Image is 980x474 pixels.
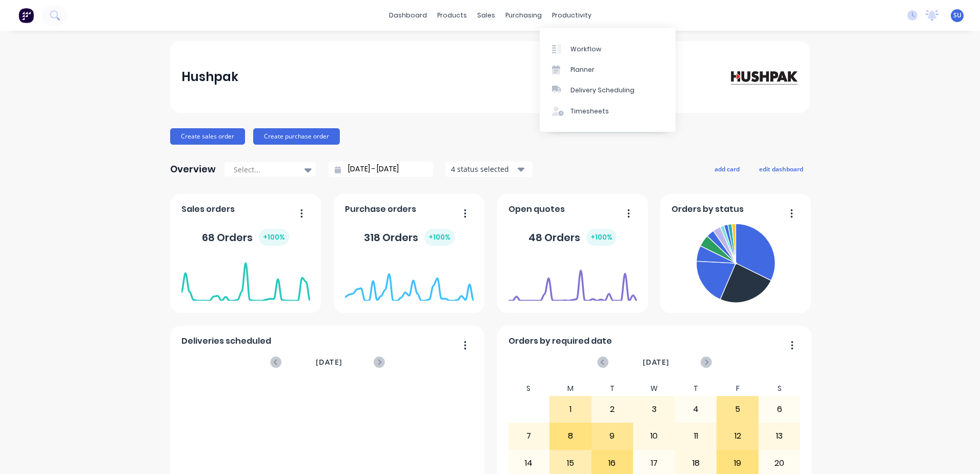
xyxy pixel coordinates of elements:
[451,164,516,174] div: 4 status selected
[445,162,533,177] button: 4 status selected
[634,397,675,422] div: 3
[170,159,216,180] div: Overview
[570,65,595,74] div: Planner
[549,381,591,396] div: M
[717,381,759,396] div: F
[675,381,717,396] div: T
[727,68,799,86] img: Hushpak
[540,101,676,122] a: Timesheets
[528,229,617,246] div: 48 Orders
[759,397,800,422] div: 6
[181,203,235,215] span: Sales orders
[591,381,634,396] div: T
[508,423,549,449] div: 7
[953,11,962,20] span: SU
[345,203,416,215] span: Purchase orders
[592,423,633,449] div: 9
[676,397,717,422] div: 4
[752,162,810,175] button: edit dashboard
[717,397,758,422] div: 5
[540,60,676,80] a: Planner
[634,423,675,449] div: 10
[676,423,717,449] div: 11
[633,381,675,396] div: W
[508,203,565,215] span: Open quotes
[643,357,669,368] span: [DATE]
[259,229,289,246] div: + 100 %
[570,45,601,54] div: Workflow
[181,67,238,87] div: Hushpak
[472,8,500,23] div: sales
[316,357,342,368] span: [DATE]
[253,128,340,145] button: Create purchase order
[550,397,591,422] div: 1
[547,8,597,23] div: productivity
[364,229,455,246] div: 318 Orders
[671,203,744,215] span: Orders by status
[432,8,472,23] div: products
[570,107,609,116] div: Timesheets
[759,423,800,449] div: 13
[384,8,432,23] a: dashboard
[508,381,550,396] div: S
[540,38,676,59] a: Workflow
[759,381,801,396] div: S
[18,8,34,23] img: Factory
[540,80,676,101] a: Delivery Scheduling
[717,423,758,449] div: 12
[570,86,635,95] div: Delivery Scheduling
[170,128,245,145] button: Create sales order
[586,229,617,246] div: + 100 %
[708,162,746,175] button: add card
[550,423,591,449] div: 8
[592,397,633,422] div: 2
[500,8,547,23] div: purchasing
[424,229,455,246] div: + 100 %
[202,229,289,246] div: 68 Orders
